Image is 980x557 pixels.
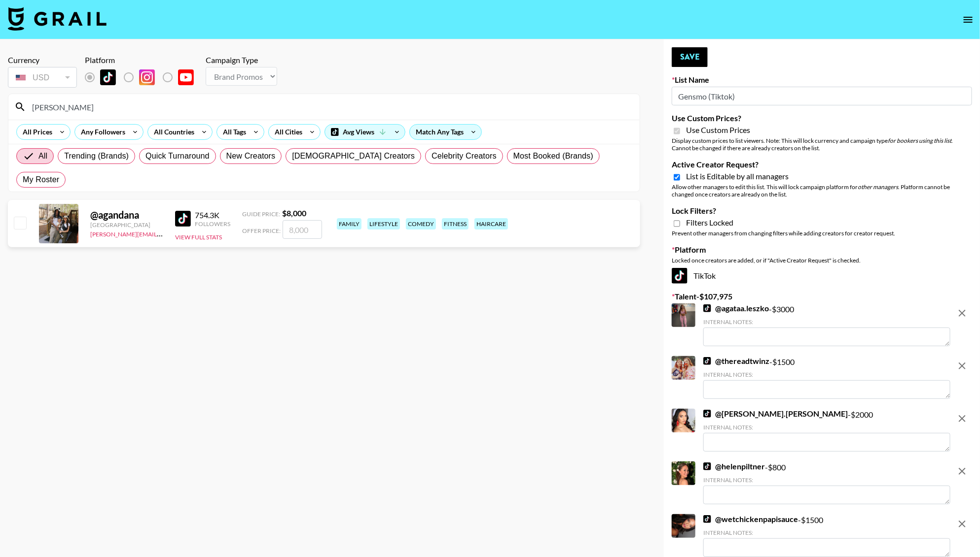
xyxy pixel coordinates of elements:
button: Save [672,47,708,67]
span: Use Custom Prices [686,125,750,135]
img: TikTok [703,304,711,312]
div: [GEOGRAPHIC_DATA] [90,221,163,229]
div: Prevent other managers from changing filters while adding creators for creator request. [672,229,972,237]
div: All Cities [269,125,304,139]
div: Followers [195,220,230,228]
img: TikTok [703,357,711,365]
a: [PERSON_NAME][EMAIL_ADDRESS][DOMAIN_NAME] [90,229,236,238]
div: - $ 3000 [703,303,950,346]
label: Use Custom Prices? [672,113,972,123]
span: Trending (Brands) [64,150,129,162]
img: Instagram [139,69,155,85]
label: List Name [672,75,972,85]
div: Match Any Tags [410,125,481,139]
input: 8,000 [283,220,322,239]
div: - $ 2000 [703,409,950,452]
span: All [38,150,47,162]
a: @wetchickenpapisauce [703,514,798,524]
div: Platform [85,55,202,65]
div: Internal Notes: [703,476,950,484]
div: lifestyle [367,218,400,229]
div: haircare [474,218,508,229]
div: @ agandana [90,209,163,221]
div: List locked to TikTok. [85,67,202,88]
label: Lock Filters? [672,206,972,216]
div: Currency is locked to USD [8,65,77,90]
div: Locked once creators are added, or if "Active Creator Request" is checked. [672,257,972,264]
button: remove [952,356,972,376]
a: @[PERSON_NAME].[PERSON_NAME] [703,409,848,419]
a: @thereadtwinz [703,356,769,366]
span: Guide Price: [242,210,280,218]
img: TikTok [703,515,711,523]
span: My Roster [23,174,59,186]
div: - $ 800 [703,461,950,504]
img: TikTok [672,268,688,284]
span: New Creators [226,150,276,162]
img: TikTok [703,410,711,418]
div: Avg Views [325,125,405,139]
em: other managers [858,183,898,191]
img: TikTok [703,462,711,470]
span: List is Editable by all managers [686,171,789,181]
button: remove [952,303,972,323]
div: - $ 1500 [703,356,950,399]
div: Currency [8,55,77,65]
span: [DEMOGRAPHIC_DATA] Creators [292,150,415,162]
img: TikTok [100,69,116,85]
div: Allow other managers to edit this list. This will lock campaign platform for . Platform cannot be... [672,183,972,198]
div: family [337,218,362,229]
button: remove [952,409,972,428]
button: View Full Stats [175,233,222,241]
button: remove [952,461,972,481]
div: Campaign Type [206,55,277,65]
div: All Tags [217,125,248,139]
div: Internal Notes: [703,371,950,378]
a: @helenpiltner [703,461,765,471]
div: Display custom prices to list viewers. Note: This will lock currency and campaign type . Cannot b... [672,137,972,152]
span: Celebrity Creators [432,150,497,162]
span: Quick Turnaround [145,150,210,162]
img: Grail Talent [8,7,107,31]
div: - $ 1500 [703,514,950,557]
div: All Countries [148,125,196,139]
div: Internal Notes: [703,318,950,326]
label: Active Creator Request? [672,160,972,169]
input: Search by User Name [26,99,634,115]
div: fitness [442,218,469,229]
div: 754.3K [195,210,230,220]
div: All Prices [17,125,54,139]
label: Talent - $ 107,975 [672,292,972,301]
div: Any Followers [75,125,127,139]
span: Most Booked (Brands) [513,150,593,162]
a: @agataa.leszko [703,303,769,313]
button: open drawer [958,10,978,30]
div: USD [10,69,75,86]
div: TikTok [672,268,972,284]
span: Offer Price: [242,227,281,234]
div: comedy [406,218,436,229]
button: remove [952,514,972,534]
img: TikTok [175,211,191,227]
img: YouTube [178,69,194,85]
div: Internal Notes: [703,424,950,431]
em: for bookers using this list [888,137,951,144]
label: Platform [672,245,972,255]
div: Internal Notes: [703,529,950,536]
span: Filters Locked [686,218,733,228]
strong: $ 8,000 [282,208,306,218]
